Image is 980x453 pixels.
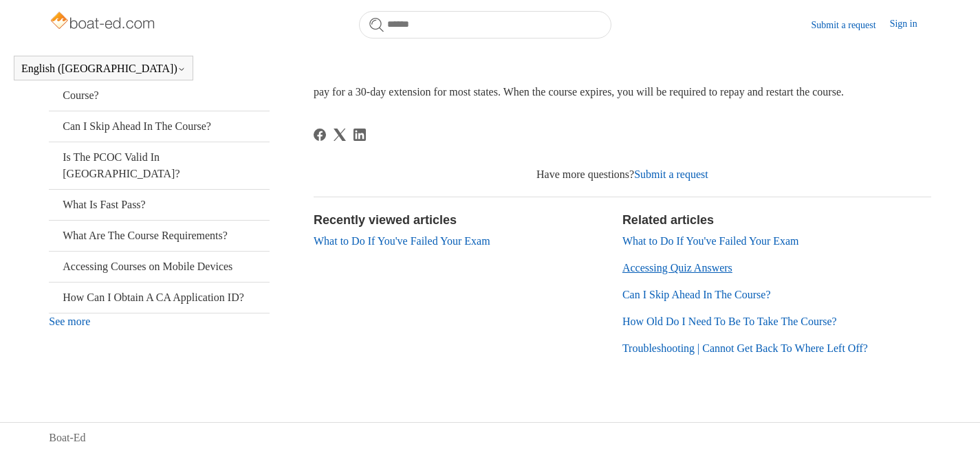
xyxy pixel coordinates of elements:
a: How Old Do I Need To Be To Take The Course? [622,316,837,327]
a: Boat-Ed [49,430,85,446]
a: Is The PCOC Valid In [GEOGRAPHIC_DATA]? [49,142,270,189]
svg: Share this page on X Corp [334,129,346,141]
a: Troubleshooting | Cannot Get Back To Where Left Off? [622,342,868,354]
a: Can I Skip Ahead In The Course? [49,111,270,142]
a: What Is Fast Pass? [49,190,270,220]
div: Have more questions? [314,166,931,183]
input: Search [359,11,611,38]
svg: Share this page on LinkedIn [353,129,366,141]
a: What to Do If You've Failed Your Exam [622,235,799,247]
svg: Share this page on Facebook [314,129,326,141]
a: What Are The Course Requirements? [49,221,270,251]
a: Accessing Quiz Answers [622,262,732,274]
a: Can I Skip Ahead In The Course? [622,289,771,300]
a: Submit a request [634,168,708,180]
img: Boat-Ed Help Center home page [49,8,158,36]
button: English ([GEOGRAPHIC_DATA]) [21,63,186,75]
a: How Can I Obtain A CA Application ID? [49,283,270,313]
a: X Corp [334,129,346,141]
h2: Recently viewed articles [314,211,609,230]
a: Submit a request [812,18,890,32]
h2: Related articles [622,211,931,230]
a: Facebook [314,129,326,141]
a: What to Do If You've Failed Your Exam [314,235,490,247]
a: LinkedIn [353,129,366,141]
a: How Old Do I Need To Be To Take The Course? [49,64,270,111]
a: Sign in [890,16,931,33]
a: Accessing Courses on Mobile Devices [49,252,270,282]
a: See more [49,316,90,327]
